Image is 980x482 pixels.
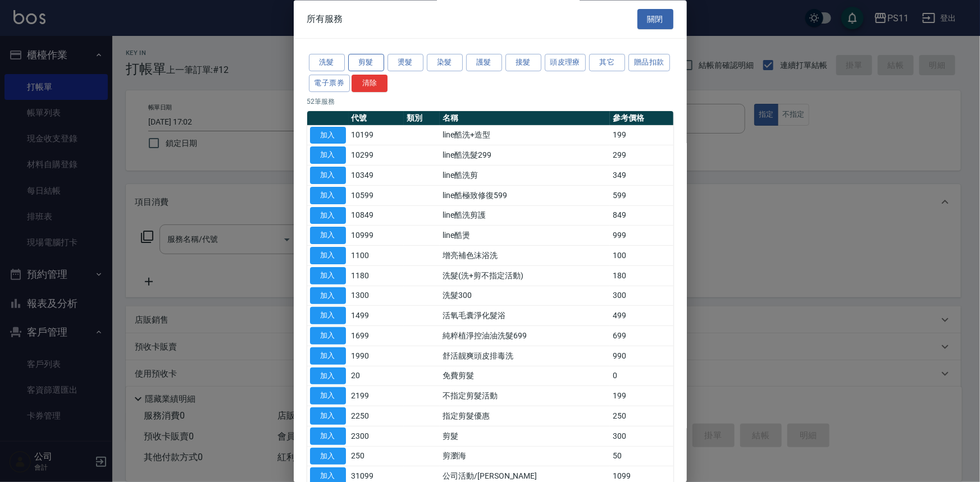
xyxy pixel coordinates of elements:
button: 加入 [310,448,346,465]
button: 加入 [310,368,346,385]
button: 清除 [352,75,388,92]
td: 180 [610,266,673,286]
td: line酷洗剪 [440,166,610,186]
td: 2199 [349,386,404,406]
td: 1300 [349,286,404,306]
button: 加入 [310,328,346,345]
span: 所有服務 [307,13,343,25]
td: line酷洗剪護 [440,206,610,226]
td: 250 [349,447,404,467]
td: 990 [610,346,673,366]
td: 999 [610,226,673,246]
td: line酷燙 [440,226,610,246]
td: 1100 [349,246,404,266]
button: 加入 [310,247,346,265]
button: 護髮 [466,54,502,72]
td: 2300 [349,426,404,447]
button: 加入 [310,428,346,445]
td: 1180 [349,266,404,286]
td: 增亮補色沫浴洗 [440,246,610,266]
td: 洗髮300 [440,286,610,306]
button: 燙髮 [388,54,423,72]
button: 加入 [310,347,346,365]
td: 50 [610,447,673,467]
button: 染髮 [427,54,463,72]
button: 剪髮 [348,54,384,72]
td: line酷洗髮299 [440,145,610,166]
td: line酷極致修復599 [440,186,610,206]
td: 2250 [349,406,404,426]
td: 剪瀏海 [440,447,610,467]
td: 349 [610,166,673,186]
button: 加入 [310,207,346,224]
td: 599 [610,186,673,206]
td: 300 [610,426,673,447]
button: 加入 [310,388,346,405]
td: 100 [610,246,673,266]
button: 關閉 [637,9,673,30]
td: 洗髮(洗+剪不指定活動) [440,266,610,286]
button: 加入 [310,408,346,425]
td: 10849 [349,206,404,226]
td: 499 [610,306,673,326]
td: 0 [610,366,673,387]
button: 加入 [310,287,346,305]
button: 洗髮 [309,54,345,72]
th: 類別 [404,111,440,126]
th: 參考價格 [610,111,673,126]
th: 代號 [349,111,404,126]
button: 接髮 [505,54,541,72]
td: 1990 [349,346,404,366]
td: 剪髮 [440,426,610,447]
button: 加入 [310,167,346,185]
td: 299 [610,145,673,166]
button: 頭皮理療 [545,54,586,72]
button: 加入 [310,307,346,325]
td: 300 [610,286,673,306]
p: 52 筆服務 [307,97,673,107]
td: 849 [610,206,673,226]
td: 250 [610,406,673,426]
button: 加入 [310,267,346,284]
button: 加入 [310,127,346,144]
td: 不指定剪髮活動 [440,386,610,406]
td: 免費剪髮 [440,366,610,387]
td: 20 [349,366,404,387]
th: 名稱 [440,111,610,126]
td: 活氧毛囊淨化髮浴 [440,306,610,326]
td: 10349 [349,166,404,186]
td: 1499 [349,306,404,326]
button: 電子票券 [309,75,350,92]
td: 10999 [349,226,404,246]
td: line酷洗+造型 [440,126,610,146]
button: 加入 [310,187,346,204]
td: 指定剪髮優惠 [440,406,610,426]
button: 贈品扣款 [628,54,670,72]
td: 199 [610,126,673,146]
td: 10199 [349,126,404,146]
td: 1699 [349,326,404,346]
td: 10299 [349,145,404,166]
button: 加入 [310,227,346,245]
td: 10599 [349,186,404,206]
td: 純粹植淨控油油洗髮699 [440,326,610,346]
button: 其它 [589,54,625,72]
td: 699 [610,326,673,346]
td: 舒活靓爽頭皮排毒洗 [440,346,610,366]
button: 加入 [310,147,346,164]
td: 199 [610,386,673,406]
